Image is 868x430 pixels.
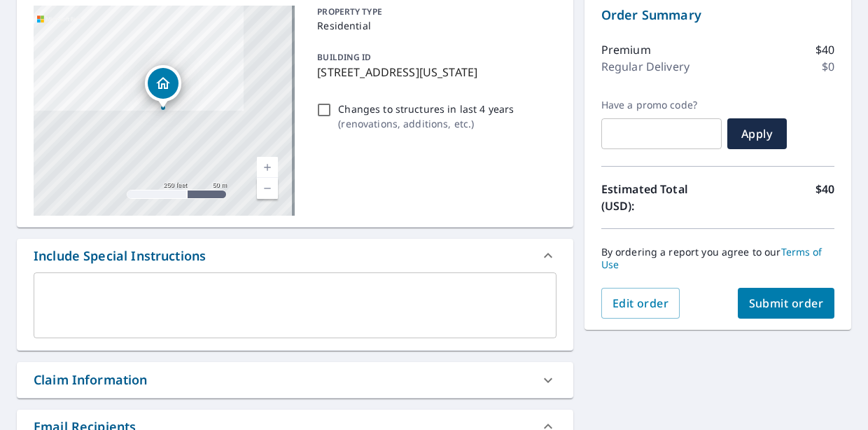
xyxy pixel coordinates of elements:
[34,370,148,389] div: Claim Information
[257,178,278,199] a: Current Level 17, Zoom Out
[601,288,680,319] button: Edit order
[601,246,834,271] p: By ordering a report you agree to our
[601,181,718,214] p: Estimated Total (USD):
[17,362,573,398] div: Claim Information
[317,18,550,33] p: Residential
[145,65,181,109] div: Dropped pin, building 1, Residential property, 493 W 4525 S Washington Terrace, UT 84405
[317,64,550,81] p: [STREET_ADDRESS][US_STATE]
[338,116,514,131] p: ( renovations, additions, etc. )
[317,51,371,63] p: BUILDING ID
[317,6,550,18] p: PROPERTY TYPE
[815,181,834,214] p: $40
[822,58,834,75] p: $0
[601,99,722,111] label: Have a promo code?
[612,296,669,311] span: Edit order
[727,118,787,149] button: Apply
[749,296,824,311] span: Submit order
[738,288,835,319] button: Submit order
[34,247,206,265] div: Include Special Instructions
[17,239,573,272] div: Include Special Instructions
[338,102,514,116] p: Changes to structures in last 4 years
[738,126,776,141] span: Apply
[601,6,834,25] p: Order Summary
[601,58,689,75] p: Regular Delivery
[815,41,834,58] p: $40
[257,157,278,178] a: Current Level 17, Zoom In
[601,245,822,271] a: Terms of Use
[601,41,651,58] p: Premium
